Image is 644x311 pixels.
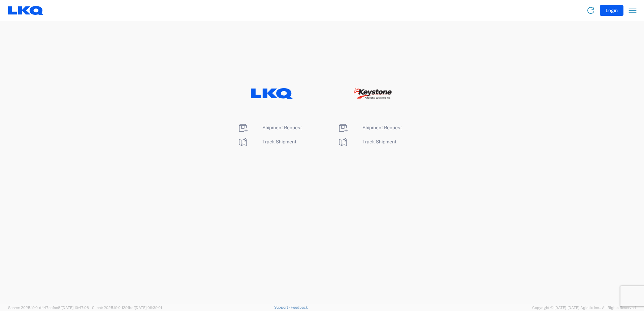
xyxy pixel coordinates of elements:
span: Shipment Request [262,125,302,130]
a: Support [274,305,291,309]
span: Track Shipment [262,139,296,144]
a: Feedback [291,305,308,309]
a: Track Shipment [237,139,296,144]
a: Track Shipment [337,139,396,144]
span: Copyright © [DATE]-[DATE] Agistix Inc., All Rights Reserved [532,305,636,311]
span: Shipment Request [362,125,402,130]
span: Client: 2025.19.0-129fbcf [92,306,162,310]
span: [DATE] 10:47:06 [62,306,89,310]
a: Shipment Request [337,125,402,130]
span: [DATE] 09:39:01 [135,306,162,310]
button: Login [600,5,623,16]
span: Track Shipment [362,139,396,144]
span: Server: 2025.19.0-d447cefac8f [8,306,89,310]
a: Shipment Request [237,125,302,130]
